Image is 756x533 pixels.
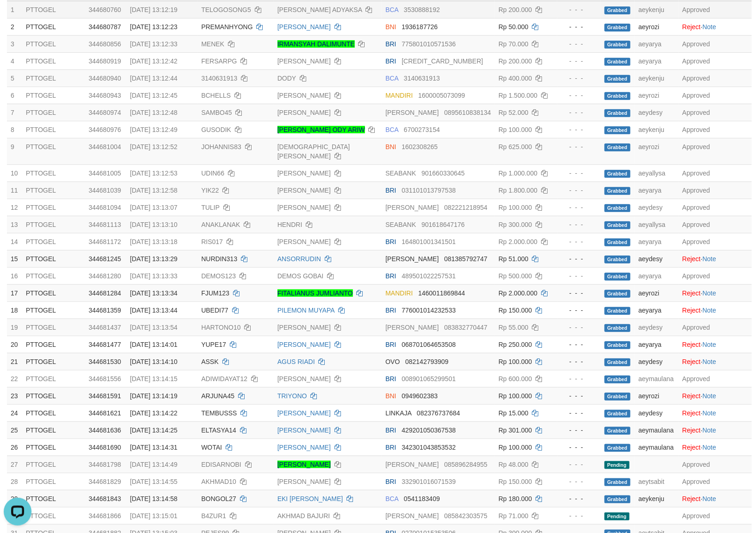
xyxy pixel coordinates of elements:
[679,164,752,182] td: Approved
[202,143,241,150] span: JOHANNIS83
[703,495,717,502] a: Note
[561,203,597,212] div: - - -
[561,254,597,263] div: - - -
[385,341,396,348] span: BRI
[22,284,85,301] td: PTTOGEL
[88,57,121,65] span: 344680919
[88,143,121,150] span: 344681004
[7,1,22,19] td: 1
[679,182,752,199] td: Approved
[703,341,717,348] a: Note
[605,204,630,212] span: Grabbed
[682,495,701,502] a: Reject
[605,24,630,31] span: Grabbed
[679,104,752,121] td: Approved
[498,75,532,82] span: Rp 400.000
[635,87,679,104] td: aeyrozi
[422,169,465,177] span: Copy 901660330645 to clipboard
[682,358,701,365] a: Reject
[7,199,22,216] td: 12
[277,238,331,245] a: [PERSON_NAME]
[7,267,22,284] td: 16
[385,238,396,245] span: BRI
[561,306,597,315] div: - - -
[130,169,177,177] span: [DATE] 13:12:53
[498,204,532,211] span: Rp 100.000
[561,340,597,349] div: - - -
[682,409,701,417] a: Reject
[7,164,22,182] td: 10
[7,52,22,69] td: 4
[561,186,597,195] div: - - -
[635,138,679,164] td: aeyrozi
[7,216,22,233] td: 13
[88,23,121,31] span: 344680787
[277,40,355,48] a: IRMANSYAH DALIMUNTE
[561,271,597,281] div: - - -
[88,255,121,263] span: 344681245
[202,324,241,331] span: HARTONO10
[679,336,752,353] td: ·
[202,204,220,211] span: TULIP
[385,109,439,116] span: [PERSON_NAME]
[498,6,532,13] span: Rp 200.000
[88,187,121,194] span: 344681039
[277,341,331,348] a: [PERSON_NAME]
[561,220,597,229] div: - - -
[402,272,456,280] span: Copy 489501022257531 to clipboard
[444,109,491,116] span: Copy 0895610838134 to clipboard
[277,358,315,365] a: AGUS RIADI
[130,341,177,348] span: [DATE] 13:14:01
[22,182,85,199] td: PTTOGEL
[277,6,362,13] a: [PERSON_NAME] ADYAKSA
[22,199,85,216] td: PTTOGEL
[277,57,331,65] a: [PERSON_NAME]
[561,237,597,246] div: - - -
[635,216,679,233] td: aeyallysa
[679,250,752,267] td: ·
[22,121,85,138] td: PTTOGEL
[605,109,630,117] span: Grabbed
[635,233,679,250] td: aeyarya
[277,126,365,133] a: [PERSON_NAME] ODY ARIW
[88,289,121,297] span: 344681284
[498,238,537,245] span: Rp 2.000.000
[7,353,22,370] td: 21
[635,18,679,35] td: aeyrozi
[385,23,396,31] span: BNI
[88,307,121,314] span: 344681359
[561,74,597,83] div: - - -
[498,187,537,194] span: Rp 1.800.000
[130,324,177,331] span: [DATE] 13:13:54
[561,357,597,366] div: - - -
[277,375,331,383] a: [PERSON_NAME]
[385,221,416,228] span: SEABANK
[679,52,752,69] td: Approved
[703,409,717,417] a: Note
[605,324,630,332] span: Grabbed
[605,238,630,246] span: Grabbed
[22,250,85,267] td: PTTOGEL
[130,92,177,99] span: [DATE] 13:12:45
[22,267,85,284] td: PTTOGEL
[88,272,121,280] span: 344681280
[202,169,225,177] span: UDIN66
[498,169,537,177] span: Rp 1.000.000
[703,307,717,314] a: Note
[22,138,85,164] td: PTTOGEL
[402,187,456,194] span: Copy 031101013797538 to clipboard
[88,324,121,331] span: 344681437
[277,109,331,116] a: [PERSON_NAME]
[277,444,331,451] a: [PERSON_NAME]
[88,204,121,211] span: 344681094
[679,1,752,19] td: Approved
[679,69,752,87] td: Approved
[277,324,331,331] a: [PERSON_NAME]
[277,272,324,280] a: DEMOS GOBAI
[22,164,85,182] td: PTTOGEL
[703,255,717,263] a: Note
[682,255,701,263] a: Reject
[418,289,465,297] span: Copy 1460011869844 to clipboard
[635,301,679,319] td: aeyarya
[88,6,121,13] span: 344680760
